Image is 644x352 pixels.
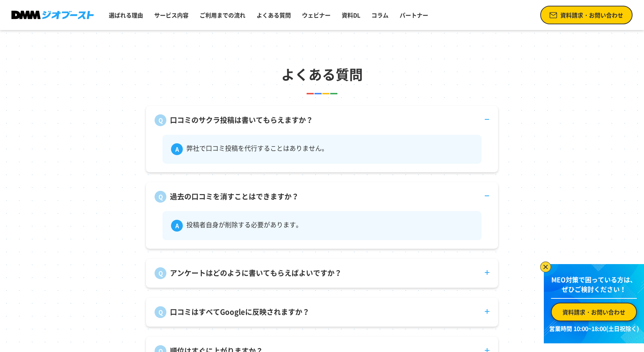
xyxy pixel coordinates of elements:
p: 口コミはすべてGoogleに反映されますか？ [170,307,309,317]
img: バナーを閉じる [540,262,551,272]
p: 投稿者自身が削除する必要があります。 [186,220,302,232]
a: 選ばれる理由 [106,8,146,22]
a: 資料DL [339,8,363,22]
span: 資料請求・お問い合わせ [560,11,623,19]
a: 資料請求・お問い合わせ [551,303,637,321]
p: アンケートはどのように書いてもらえばよいですか？ [170,268,342,278]
a: 資料請求・お問い合わせ [540,6,633,24]
a: ウェビナー [299,8,333,22]
a: コラム [369,8,391,22]
p: 口コミのサクラ投稿は書いてもらえますか？ [170,115,313,125]
a: よくある質問 [254,8,294,22]
a: パートナー [397,8,431,22]
p: 弊社で口コミ投稿を代行することはありません。 [186,143,328,155]
a: ご利用までの流れ [197,8,248,22]
img: DMMジオブースト [11,11,94,20]
p: 過去の口コミを消すことはできますか？ [170,191,299,202]
p: 営業時間 10:00~18:00(土日祝除く) [548,324,640,333]
p: MEO対策で困っている方は、 ぜひご検討ください！ [551,275,637,299]
span: 資料請求・お問い合わせ [562,308,625,316]
a: サービス内容 [151,8,191,22]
